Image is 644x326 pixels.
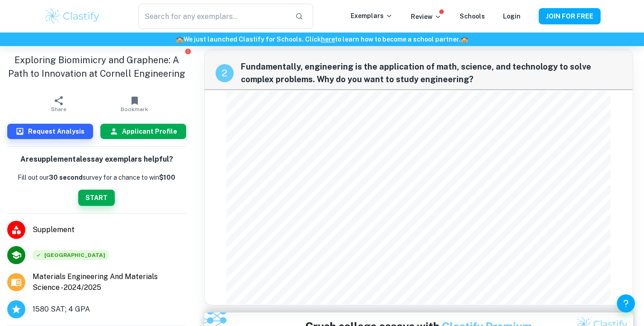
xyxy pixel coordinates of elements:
[617,294,635,312] button: Help and Feedback
[44,7,101,25] img: Clastify logo
[241,61,622,86] span: Fundamentally, engineering is the application of math, science, and technology to solve complex p...
[51,106,66,112] span: Share
[461,36,468,43] span: 🏫
[18,172,175,182] p: Fill out our survey for a chance to win
[33,250,109,260] span: [GEOGRAPHIC_DATA]
[460,13,485,20] a: Schools
[216,64,234,82] div: recipe
[121,106,148,112] span: Bookmark
[20,154,173,165] h6: Are supplemental essay exemplars helpful?
[97,91,173,116] button: Bookmark
[33,271,179,293] span: Materials Engineering And Materials Science - 2024/2025
[2,34,642,44] h6: We just launched Clastify for Schools. Click to learn how to become a school partner.
[159,174,175,181] strong: $100
[100,124,186,139] button: Applicant Profile
[7,124,93,139] button: Request Analysis
[122,126,177,136] h6: Applicant Profile
[49,174,83,181] b: 30 second
[411,12,442,22] p: Review
[138,4,287,29] input: Search for any exemplars...
[33,250,109,260] div: Accepted: Cornell University
[33,304,90,315] span: 1580 SAT; 4 GPA
[503,13,521,20] a: Login
[33,224,186,235] span: Supplement
[7,53,186,80] h1: Exploring Biomimicry and Graphene: A Path to Innovation at Cornell Engineering
[21,91,97,116] button: Share
[33,271,186,293] a: Major and Application Year
[539,8,601,24] button: JOIN FOR FREE
[78,190,115,206] button: START
[321,36,335,43] a: here
[185,48,192,55] button: Report issue
[176,36,183,43] span: 🏫
[351,11,393,21] p: Exemplars
[28,126,85,136] h6: Request Analysis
